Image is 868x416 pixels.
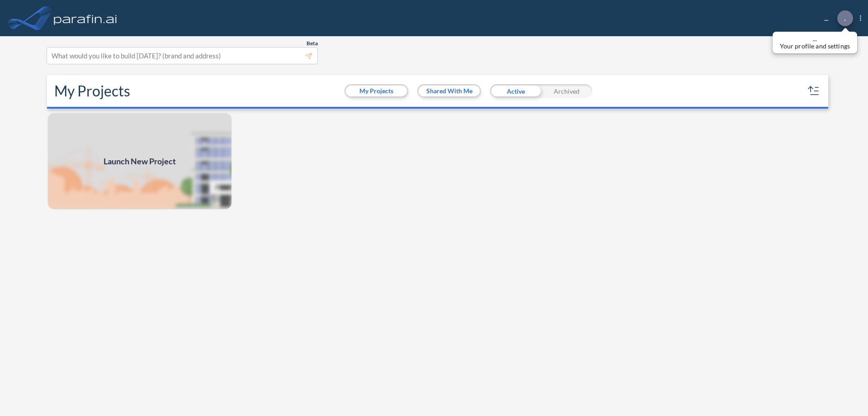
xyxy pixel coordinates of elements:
[47,112,232,210] img: add
[307,40,318,47] span: Beta
[419,86,480,96] button: Shared With Me
[844,14,846,22] p: .
[541,84,592,98] div: Archived
[780,43,850,50] p: Your profile and settings
[104,155,176,167] span: Launch New Project
[490,84,541,98] div: Active
[811,10,861,26] div: ...
[346,86,407,96] button: My Projects
[47,112,232,210] a: Launch New Project
[780,35,850,43] p: ...
[54,82,130,100] h2: My Projects
[52,9,119,27] img: logo
[807,84,821,98] button: sort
